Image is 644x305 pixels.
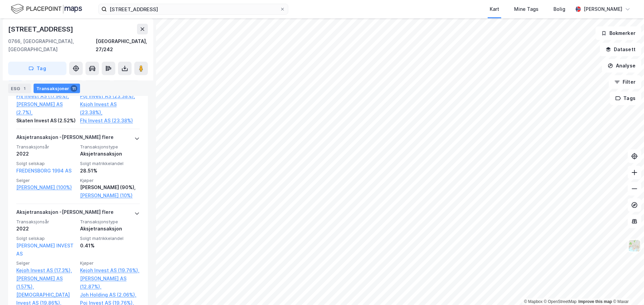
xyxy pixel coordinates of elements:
[80,150,140,158] div: Aksjetransaksjon
[16,133,114,144] div: Aksjetransaksjon - [PERSON_NAME] flere
[80,274,140,291] a: [PERSON_NAME] AS (12.87%),
[11,3,82,15] img: logo.f888ab2527a4732fd821a326f86c7f29.svg
[16,100,76,117] a: [PERSON_NAME] AS (2.7%),
[80,260,140,266] span: Kjøper
[80,167,140,175] div: 28.51%
[16,266,76,274] a: Kejoh Invest AS (17.3%),
[8,24,75,35] div: [STREET_ADDRESS]
[80,219,140,225] span: Transaksjonstype
[8,37,96,54] div: 0766, [GEOGRAPHIC_DATA], [GEOGRAPHIC_DATA]
[610,272,644,305] div: Kontrollprogram for chat
[16,236,76,241] span: Solgt selskap
[490,5,499,13] div: Kart
[80,225,140,233] div: Aksjetransaksjon
[16,274,76,291] a: [PERSON_NAME] AS (1.57%),
[600,43,641,56] button: Datasett
[16,144,76,150] span: Transaksjonsår
[16,243,74,257] a: [PERSON_NAME] INVEST AS
[553,5,565,13] div: Bolig
[544,299,577,304] a: OpenStreetMap
[596,26,641,40] button: Bokmerker
[80,161,140,166] span: Solgt matrikkelandel
[16,161,76,166] span: Solgt selskap
[16,92,76,100] a: Fhj Invest AS (17.96%),
[579,299,612,304] a: Improve this map
[16,150,76,158] div: 2022
[34,84,80,93] div: Transaksjoner
[21,85,28,92] div: 1
[80,191,140,200] a: [PERSON_NAME] (10%)
[80,117,140,125] a: Fhj Invest AS (23.38%)
[524,299,543,304] a: Mapbox
[16,260,76,266] span: Selger
[80,100,140,117] a: Ksjoh Invest AS (23.38%),
[80,92,140,100] a: Poj Invest AS (23.38%),
[96,37,148,54] div: [GEOGRAPHIC_DATA], 27/242
[107,4,280,14] input: Søk på adresse, matrikkel, gårdeiere, leietakere eller personer
[80,291,140,299] a: Joh Holding AS (2.06%),
[610,91,641,105] button: Tags
[584,5,622,13] div: [PERSON_NAME]
[602,59,641,73] button: Analyse
[610,272,644,305] iframe: Chat Widget
[8,84,31,93] div: ESG
[80,266,140,274] a: Kejoh Invest AS (19.76%),
[16,225,76,233] div: 2022
[8,62,66,75] button: Tag
[609,75,641,89] button: Filter
[80,144,140,150] span: Transaksjonstype
[80,178,140,183] span: Kjøper
[16,117,76,125] div: Skaten Invest AS (2.52%)
[16,168,72,174] a: FREDENSBORG 1994 AS
[514,5,539,13] div: Mine Tags
[16,219,76,225] span: Transaksjonsår
[628,239,641,252] img: Z
[16,208,114,219] div: Aksjetransaksjon - [PERSON_NAME] flere
[71,85,77,92] div: 11
[80,236,140,241] span: Solgt matrikkelandel
[16,183,76,191] a: [PERSON_NAME] (100%)
[80,242,140,250] div: 0.41%
[80,183,140,191] div: [PERSON_NAME] (90%),
[16,178,76,183] span: Selger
